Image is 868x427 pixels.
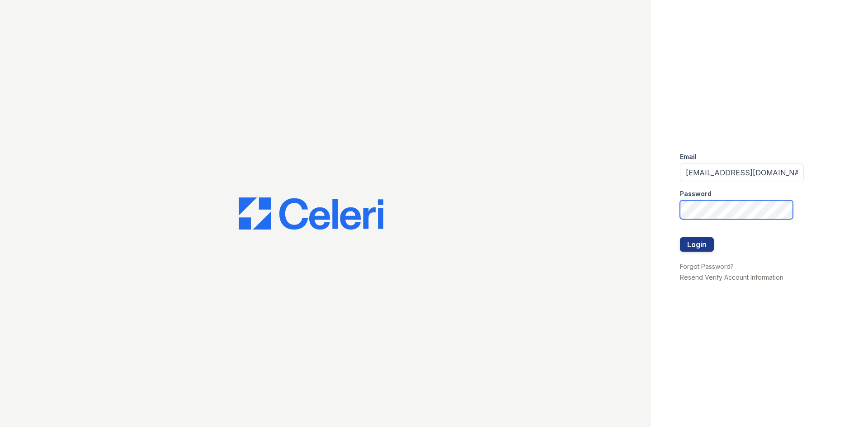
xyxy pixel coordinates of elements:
[680,152,697,161] label: Email
[680,273,783,281] a: Resend Verify Account Information
[680,237,714,252] button: Login
[680,263,734,270] a: Forgot Password?
[239,197,383,230] img: CE_Logo_Blue-a8612792a0a2168367f1c8372b55b34899dd931a85d93a1a3d3e32e68fde9ad4.png
[680,189,712,198] label: Password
